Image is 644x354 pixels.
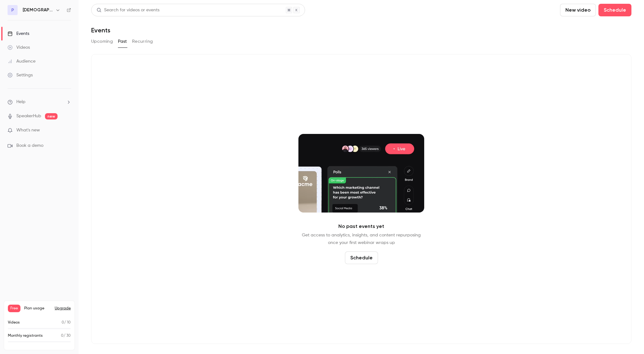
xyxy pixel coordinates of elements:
[16,142,43,149] span: Book a demo
[61,333,71,339] p: / 30
[8,305,20,312] span: Free
[8,30,29,37] div: Events
[8,333,43,339] p: Monthly registrants
[8,72,33,78] div: Settings
[338,223,384,230] p: No past events yet
[118,36,127,47] button: Past
[55,306,71,311] button: Upgrade
[23,7,53,13] h6: [DEMOGRAPHIC_DATA]
[24,306,51,311] span: Plan usage
[345,252,378,264] button: Schedule
[8,58,36,64] div: Audience
[8,99,71,105] li: help-dropdown-opener
[132,36,153,47] button: Recurring
[16,113,41,119] a: SpeakerHub
[62,321,64,324] span: 0
[61,334,64,338] span: 0
[8,320,20,325] p: Videos
[560,4,596,16] button: New video
[91,26,110,34] h1: Events
[16,127,40,134] span: What's new
[64,128,71,133] iframe: Noticeable Trigger
[16,99,25,105] span: Help
[302,231,421,246] p: Get access to analytics, insights, and content repurposing once your first webinar wraps up
[62,320,71,325] p: / 10
[97,7,159,14] div: Search for videos or events
[91,36,113,47] button: Upcoming
[11,7,14,14] span: P
[598,4,631,16] button: Schedule
[8,44,30,51] div: Videos
[45,113,58,119] span: new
